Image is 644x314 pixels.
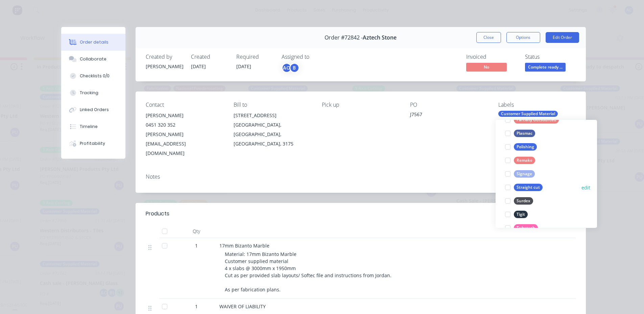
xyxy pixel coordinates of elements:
span: 17mm Bizanto Marble [219,242,269,249]
div: Products [146,210,169,218]
div: Notes [146,174,576,180]
span: [DATE] [236,63,251,70]
button: Surdex [502,196,536,206]
span: Material: 17mm Bizanto Marble Customer supplied material 4 x slabs @ 3000mm x 1950mm Cut as per p... [225,251,391,293]
div: [PERSON_NAME][EMAIL_ADDRESS][DOMAIN_NAME] [146,130,223,158]
div: Customer Supplied Material [498,111,558,117]
div: Linked Orders [80,107,109,113]
div: Bill to [234,102,311,108]
button: Partially Outsourced [502,115,562,125]
div: Signage [514,170,535,178]
div: Required [236,54,273,60]
button: Signage [502,169,538,179]
span: Complete ready ... [525,63,566,71]
span: 1 [195,303,198,310]
div: [PERSON_NAME]0451 320 352[PERSON_NAME][EMAIL_ADDRESS][DOMAIN_NAME] [146,111,223,158]
div: Qty [176,225,217,238]
div: Tracking [80,90,98,96]
div: PO [410,102,487,108]
span: Order #72842 - [325,34,363,41]
button: Order details [61,34,125,51]
div: Assigned to [282,54,349,60]
span: [DATE] [191,63,206,70]
button: Remake [502,156,538,165]
button: Polishing [502,142,540,152]
div: Invoiced [466,54,517,60]
div: Pick up [322,102,399,108]
div: Partially Outsourced [514,116,559,124]
div: Surdex [514,197,533,205]
div: Created [191,54,228,60]
button: Timeline [61,118,125,135]
div: Timeline [80,124,98,130]
div: Tigit [514,211,528,218]
button: ACB [282,63,300,73]
div: Remake [514,157,535,164]
div: Collaborate [80,56,106,62]
button: Complete ready ... [525,63,566,73]
button: Tracking [61,84,125,101]
div: [STREET_ADDRESS] [234,111,311,120]
div: Created by [146,54,183,60]
div: Profitability [80,140,105,147]
button: Straight cut [502,183,545,192]
div: Straight cut [514,184,543,191]
span: 1 [195,242,198,249]
span: No [466,63,507,71]
div: Status [525,54,576,60]
button: Close [476,32,501,43]
button: Plasmac [502,129,538,138]
button: Checklists 0/0 [61,68,125,84]
button: Linked Orders [61,101,125,118]
button: Collaborate [61,51,125,68]
button: Tubetech [502,223,541,233]
div: [PERSON_NAME] [146,111,223,120]
div: J7567 [410,111,487,120]
div: Order details [80,39,109,45]
button: Edit Order [546,32,579,43]
div: [STREET_ADDRESS][GEOGRAPHIC_DATA], [GEOGRAPHIC_DATA], [GEOGRAPHIC_DATA], 3175 [234,111,311,149]
div: [PERSON_NAME] [146,63,183,70]
div: Tubetech [514,224,538,232]
div: Checklists 0/0 [80,73,110,79]
div: Polishing [514,143,537,151]
div: Contact [146,102,223,108]
span: Aztech Stone [363,34,397,41]
div: 0451 320 352 [146,120,223,130]
div: Plasmac [514,130,535,137]
button: Options [506,32,540,43]
div: B [289,63,300,73]
div: [GEOGRAPHIC_DATA], [GEOGRAPHIC_DATA], [GEOGRAPHIC_DATA], 3175 [234,120,311,149]
span: WAIVER OF LIABILITY [219,303,266,310]
button: Profitability [61,135,125,152]
div: AC [282,63,292,73]
div: Labels [498,102,576,108]
button: Tigit [502,210,530,219]
button: edit [581,184,590,191]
